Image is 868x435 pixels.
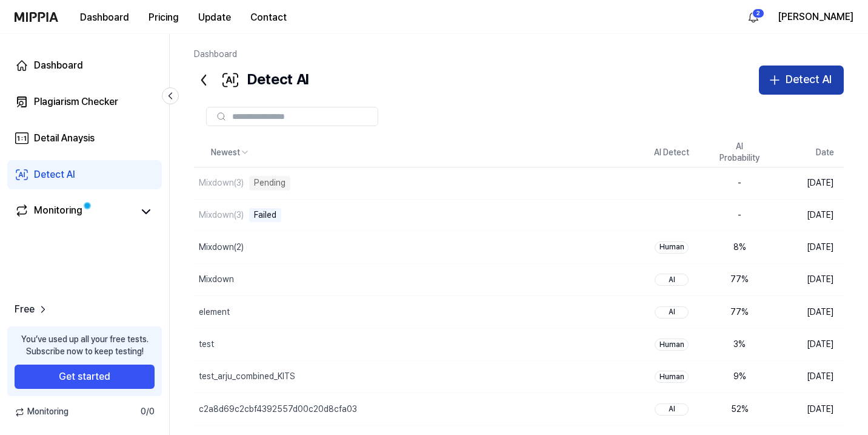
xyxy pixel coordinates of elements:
div: 77 % [715,274,764,286]
div: 8 % [715,241,764,254]
div: 9 % [715,371,764,383]
div: 2 [752,8,764,18]
div: c2a8d69c2cbf4392557d00c20d8cfa03 [199,403,357,416]
span: Free [15,302,35,317]
button: Get started [15,365,155,389]
td: [DATE] [773,328,844,360]
td: [DATE] [773,167,844,200]
a: Plagiarism Checker [7,87,162,116]
td: [DATE] [773,296,844,328]
div: Mixdown(2) [199,241,244,254]
div: test [199,339,214,351]
button: Dashboard [70,5,139,30]
a: Dashboard [194,49,237,59]
div: Human [655,371,689,383]
div: Dashboard [34,58,83,73]
td: [DATE] [773,393,844,425]
div: Detail Anaysis [34,131,95,146]
span: Monitoring [15,406,68,418]
div: element [199,306,230,319]
div: Human [655,339,689,351]
img: logo [15,12,58,22]
div: Mixdown(3) [199,209,244,221]
td: [DATE] [773,231,844,263]
a: Detect AI [7,160,162,189]
div: Mixdown [199,274,234,286]
span: 0 / 0 [141,406,155,418]
div: Human [655,241,689,254]
div: Detect AI [34,167,75,182]
a: Dashboard [7,51,162,80]
div: 52 % [715,403,764,416]
div: Pending [249,176,290,191]
a: Update [189,1,241,34]
th: AI Probability [706,138,773,167]
a: Free [15,302,49,317]
button: [PERSON_NAME] [778,10,853,24]
th: AI Detect [638,138,706,167]
button: Update [189,5,241,30]
div: 3 % [715,339,764,351]
td: - [706,199,773,231]
div: Detect AI [194,66,309,95]
div: AI [655,306,689,319]
div: Detect AI [786,71,832,89]
td: [DATE] [773,199,844,231]
div: Plagiarism Checker [34,95,118,109]
div: AI [655,403,689,416]
div: You’ve used up all your free tests. Subscribe now to keep testing! [21,334,149,357]
a: Detail Anaysis [7,124,162,153]
th: Date [773,138,844,167]
img: 알림 [746,10,761,24]
td: [DATE] [773,263,844,295]
button: Detect AI [759,66,844,95]
div: 77 % [715,306,764,319]
td: - [706,167,773,200]
div: Monitoring [34,203,82,220]
div: AI [655,274,689,286]
a: Monitoring [15,203,133,220]
button: Pricing [139,5,189,30]
button: 알림2 [744,7,763,27]
div: test_arju_combined_KITS [199,371,295,383]
div: Mixdown(3) [199,177,244,189]
td: [DATE] [773,360,844,393]
div: Failed [249,208,281,223]
button: Contact [241,5,296,30]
